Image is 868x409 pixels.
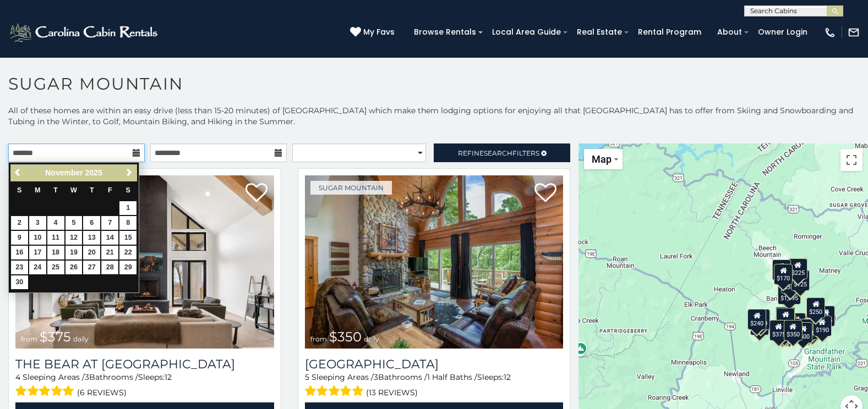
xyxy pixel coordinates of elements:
[119,261,137,274] a: 29
[813,316,832,336] div: $190
[119,201,137,215] a: 1
[504,372,511,382] span: 12
[65,246,83,259] a: 19
[15,372,274,400] div: Sleeping Areas / Bathrooms / Sleeps:
[427,372,477,382] span: 1 Half Baths /
[776,307,795,328] div: $190
[245,182,268,205] a: Add to favorites
[83,231,100,245] a: 13
[364,335,379,343] span: daily
[29,216,46,230] a: 3
[119,231,137,245] a: 15
[305,372,564,400] div: Sleeping Areas / Bathrooms / Sleeps:
[776,308,795,329] div: $300
[125,168,134,177] span: Next
[77,385,127,400] span: (6 reviews)
[8,21,161,43] img: White-1-2.png
[11,231,28,245] a: 9
[484,149,512,157] span: Search
[769,320,788,341] div: $375
[806,297,825,318] div: $250
[83,216,100,230] a: 6
[310,335,327,343] span: from
[848,26,860,38] img: mail-regular-white.png
[11,261,28,274] a: 23
[784,320,803,341] div: $350
[305,372,309,382] span: 5
[15,175,274,349] a: The Bear At Sugar Mountain from $375 daily
[35,186,41,194] span: Monday
[772,259,791,280] div: $240
[47,246,64,259] a: 18
[592,153,612,165] span: Map
[363,26,395,38] span: My Favs
[90,186,94,194] span: Thursday
[165,372,172,382] span: 12
[65,261,83,274] a: 26
[119,216,137,230] a: 8
[29,231,46,245] a: 10
[70,186,77,194] span: Wednesday
[126,186,130,194] span: Saturday
[329,329,362,345] span: $350
[534,182,556,205] a: Add to favorites
[840,149,862,171] button: Toggle fullscreen view
[15,175,274,349] img: The Bear At Sugar Mountain
[108,186,112,194] span: Friday
[817,306,836,327] div: $155
[65,216,83,230] a: 5
[85,372,89,382] span: 3
[350,26,397,38] a: My Favs
[752,24,813,41] a: Owner Login
[101,231,118,245] a: 14
[17,186,21,194] span: Sunday
[29,261,46,274] a: 24
[487,24,566,41] a: Local Area Guide
[101,216,118,230] a: 7
[83,246,100,259] a: 20
[45,168,83,177] span: November
[778,284,801,305] div: $1,095
[47,216,64,230] a: 4
[434,143,570,162] a: RefineSearchFilters
[305,175,564,349] img: Grouse Moor Lodge
[791,270,810,291] div: $125
[11,216,28,230] a: 2
[83,261,100,274] a: 27
[85,168,102,177] span: 2025
[65,231,83,245] a: 12
[571,24,627,41] a: Real Estate
[584,149,623,169] button: Change map style
[800,319,818,340] div: $195
[15,372,20,382] span: 4
[366,385,418,400] span: (13 reviews)
[101,261,118,274] a: 28
[305,357,564,372] h3: Grouse Moor Lodge
[305,357,564,372] a: [GEOGRAPHIC_DATA]
[101,246,118,259] a: 21
[73,335,89,343] span: daily
[53,186,58,194] span: Tuesday
[119,246,137,259] a: 22
[712,24,747,41] a: About
[122,166,136,180] a: Next
[47,231,64,245] a: 11
[47,261,64,274] a: 25
[408,24,482,41] a: Browse Rentals
[40,329,71,345] span: $375
[310,181,392,195] a: Sugar Mountain
[11,275,28,289] a: 30
[824,26,836,38] img: phone-regular-white.png
[794,322,813,343] div: $500
[11,246,28,259] a: 16
[15,357,274,372] h3: The Bear At Sugar Mountain
[305,175,564,349] a: Grouse Moor Lodge from $350 daily
[632,24,707,41] a: Rental Program
[747,309,766,330] div: $240
[374,372,378,382] span: 3
[458,149,539,157] span: Refine Filters
[774,264,793,285] div: $170
[14,168,23,177] span: Previous
[21,335,37,343] span: from
[787,313,806,334] div: $200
